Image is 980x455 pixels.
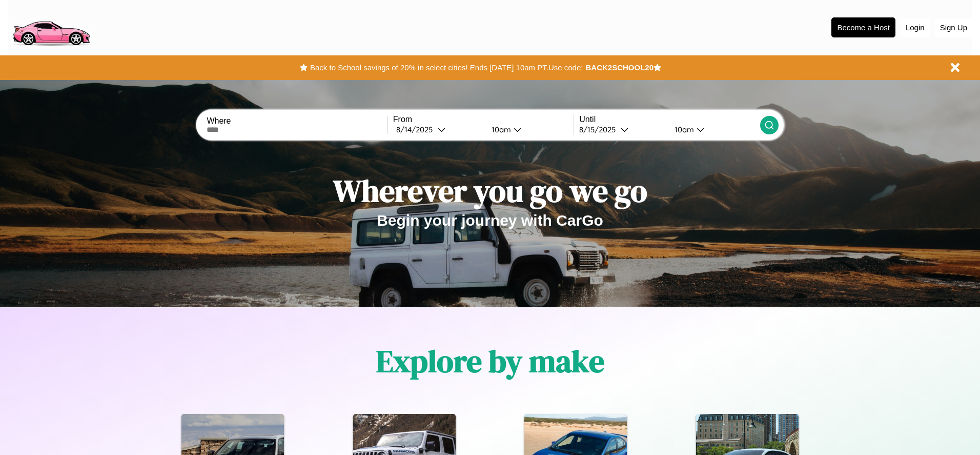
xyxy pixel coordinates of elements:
label: From [393,115,574,124]
button: Login [901,18,930,37]
button: 8/14/2025 [393,124,483,135]
button: 10am [666,124,760,135]
label: Until [579,115,760,124]
div: 10am [669,125,697,134]
img: logo [8,5,94,48]
button: Become a Host [831,17,895,37]
h1: Explore by make [376,340,604,382]
button: Sign Up [935,18,972,37]
div: 8 / 14 / 2025 [396,125,438,134]
button: 10am [483,124,574,135]
button: Back to School savings of 20% in select cities! Ends [DATE] 10am PT.Use code: [308,61,585,75]
b: BACK2SCHOOL20 [585,63,654,72]
div: 8 / 15 / 2025 [579,125,621,134]
div: 10am [486,125,514,134]
label: Where [207,116,387,126]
